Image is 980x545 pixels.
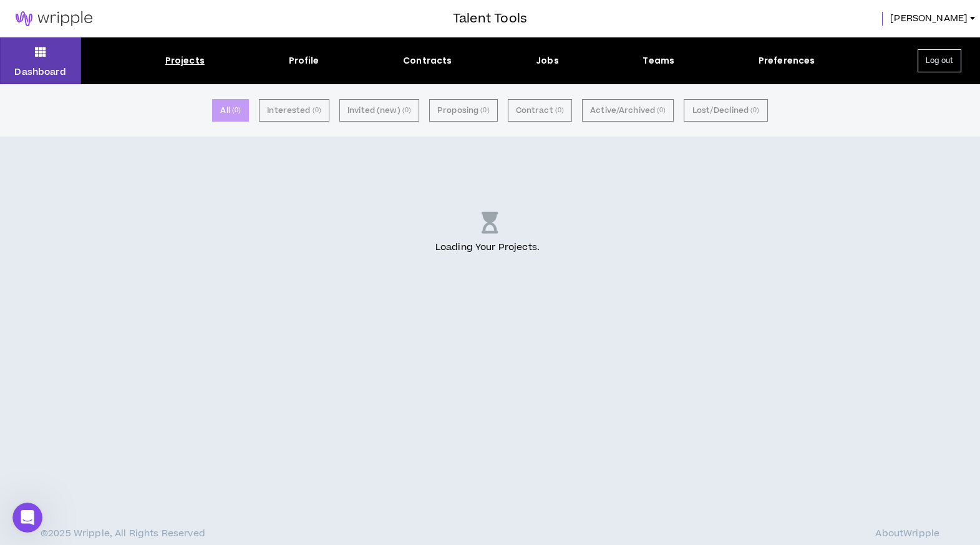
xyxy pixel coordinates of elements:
button: Contract (0) [508,99,572,122]
div: Contracts [403,54,452,67]
div: Teams [643,54,674,67]
small: ( 0 ) [402,105,411,116]
div: Profile [289,54,319,67]
button: Lost/Declined (0) [684,99,767,122]
small: ( 0 ) [555,105,564,116]
p: Dashboard [14,65,66,79]
small: ( 0 ) [750,105,759,116]
div: Jobs [536,54,559,67]
button: All (0) [212,99,249,122]
iframe: Intercom live chat [12,503,42,533]
small: ( 0 ) [313,105,321,116]
a: AboutWripple [875,529,939,539]
small: ( 0 ) [232,105,241,116]
button: Interested (0) [259,99,329,122]
p: © 2025 Wripple , All Rights Reserved [41,529,205,539]
button: Log out [918,49,961,72]
button: Active/Archived (0) [582,99,674,122]
p: Loading Your Projects . [435,241,545,254]
h3: Talent Tools [453,9,527,28]
div: Preferences [759,54,815,67]
button: Invited (new) (0) [339,99,419,122]
button: Proposing (0) [429,99,498,122]
small: ( 0 ) [480,105,489,116]
small: ( 0 ) [657,105,666,116]
span: [PERSON_NAME] [890,12,968,26]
